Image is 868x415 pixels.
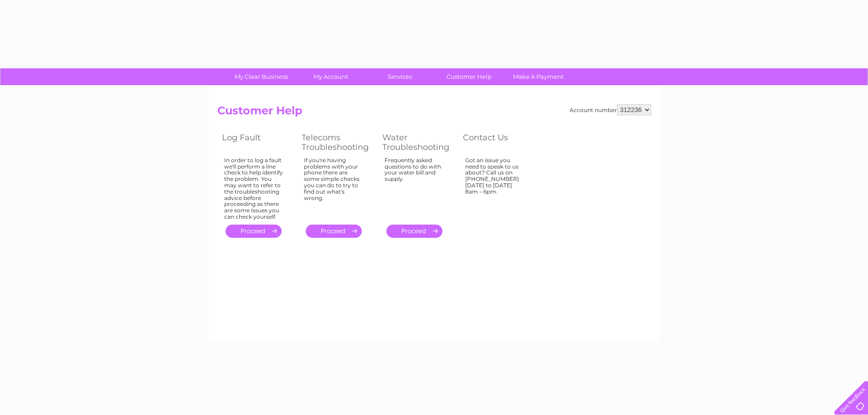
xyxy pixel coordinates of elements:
h2: Customer Help [217,104,651,122]
a: Services [362,68,437,85]
a: . [306,225,362,238]
div: In order to log a fault we'll perform a line check to help identify the problem. You may want to ... [224,157,283,220]
th: Contact Us [458,130,538,154]
a: . [386,225,442,238]
div: If you're having problems with your phone there are some simple checks you can do to try to find ... [304,157,364,216]
a: My Clear Business [224,68,299,85]
a: Make A Payment [501,68,576,85]
a: Customer Help [431,68,507,85]
div: Got an issue you need to speak to us about? Call us on [PHONE_NUMBER] [DATE] to [DATE] 8am – 6pm. [465,157,524,216]
th: Log Fault [217,130,297,154]
th: Telecoms Troubleshooting [297,130,378,154]
a: My Account [293,68,368,85]
th: Water Troubleshooting [378,130,458,154]
div: Account number [570,104,651,115]
a: . [226,225,282,238]
div: Frequently asked questions to do with your water bill and supply. [385,157,445,216]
